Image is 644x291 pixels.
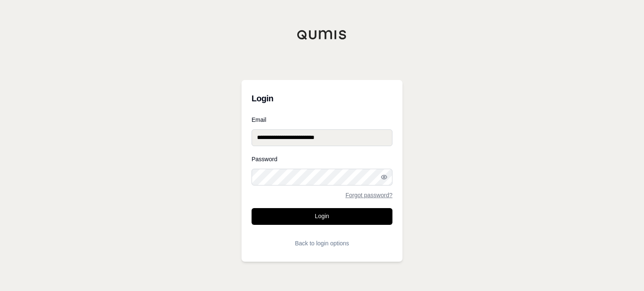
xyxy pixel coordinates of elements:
[252,156,392,162] label: Password
[252,117,392,123] label: Email
[345,192,392,198] a: Forgot password?
[252,235,392,252] button: Back to login options
[297,30,347,40] img: Qumis
[252,208,392,225] button: Login
[252,90,392,107] h3: Login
